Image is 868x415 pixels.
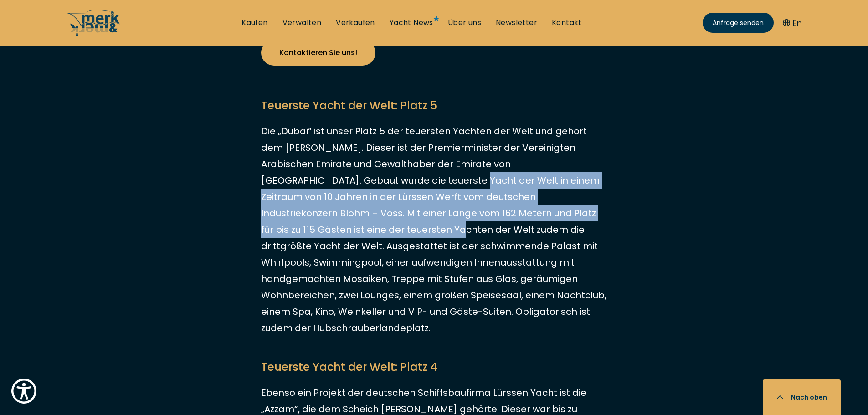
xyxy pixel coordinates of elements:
[9,376,39,406] button: Show Accessibility Preferences
[261,40,375,66] a: Kontaktieren Sie uns!
[261,359,607,375] h2: Teuerste Yacht der Welt: Platz 4
[703,13,774,33] a: Anfrage senden
[448,18,481,28] a: Über uns
[763,379,841,415] button: Nach oben
[282,18,322,28] a: Verwalten
[552,18,582,28] a: Kontakt
[241,18,267,28] a: Kaufen
[496,18,537,28] a: Newsletter
[336,18,375,28] a: Verkaufen
[390,18,433,28] a: Yacht News
[713,18,764,28] span: Anfrage senden
[783,17,802,29] button: En
[261,123,607,336] p: Die „Dubai“ ist unser Platz 5 der teuersten Yachten der Welt und gehört dem [PERSON_NAME]. Dieser...
[261,97,607,114] h2: Teuerste Yacht der Welt: Platz 5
